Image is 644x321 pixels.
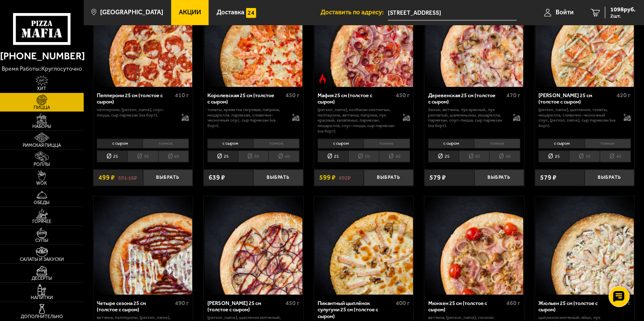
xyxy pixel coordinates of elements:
[585,170,634,186] button: Выбрать
[535,196,635,295] a: Жюльен 25 см (толстое с сыром)
[474,170,524,186] button: Выбрать
[538,107,616,129] p: [PERSON_NAME], цыпленок, томаты, моцарелла, сливочно-чесночный соус, [PERSON_NAME], сыр пармезан ...
[428,107,506,129] p: бекон, ветчина, лук красный, лук репчатый, шампиньоны, моцарелла, пармезан, соус-пицца, сыр парме...
[286,300,299,307] span: 450 г
[424,196,524,295] a: Мюнхен 25 см (толстое с сыром)
[207,139,253,149] li: с сыром
[428,139,474,149] li: с сыром
[535,196,634,295] img: Жюльен 25 см (толстое с сыром)
[617,92,631,99] span: 420 г
[538,139,584,149] li: с сыром
[585,139,631,149] li: тонкое
[396,92,410,99] span: 450 г
[474,139,520,149] li: тонкое
[204,196,303,295] a: Чикен Барбекю 25 см (толстое с сыром)
[158,151,189,162] li: 40
[538,151,569,162] li: 25
[314,196,414,295] a: Пикантный цыплёнок сулугуни 25 см (толстое с сыром)
[348,151,379,162] li: 30
[429,174,446,181] span: 579 ₽
[118,174,137,181] s: 591.16 ₽
[428,92,504,105] div: Деревенская 25 см (толстое с сыром)
[98,174,115,181] span: 499 ₽
[318,107,395,134] p: [PERSON_NAME], колбаски охотничьи, пепперони, ветчина, паприка, лук красный, халапеньо, пармезан,...
[610,13,636,19] span: 2 шт.
[428,300,504,313] div: Мюнхен 25 см (толстое с сыром)
[97,139,143,149] li: с сыром
[97,107,175,118] p: пепперони, [PERSON_NAME], соус-пицца, сыр пармезан (на борт).
[610,7,636,13] span: 1098 руб.
[569,151,600,162] li: 30
[506,92,520,99] span: 470 г
[425,196,524,295] img: Мюнхен 25 см (толстое с сыром)
[388,5,517,21] input: Ваш адрес доставки
[538,300,615,313] div: Жюльен 25 см (толстое с сыром)
[379,151,410,162] li: 40
[93,196,193,295] a: Четыре сезона 25 см (толстое с сыром)
[143,139,189,149] li: тонкое
[459,151,490,162] li: 30
[253,139,299,149] li: тонкое
[538,92,615,105] div: [PERSON_NAME] 25 см (толстое с сыром)
[204,196,303,295] img: Чикен Барбекю 25 см (толстое с сыром)
[97,300,173,313] div: Четыре сезона 25 см (толстое с сыром)
[318,74,328,84] img: Острое блюдо
[268,151,299,162] li: 40
[179,9,201,16] span: Акции
[318,151,348,162] li: 25
[143,170,193,186] button: Выбрать
[489,151,520,162] li: 40
[318,300,394,319] div: Пикантный цыплёнок сулугуни 25 см (толстое с сыром)
[318,92,394,105] div: Мафия 25 см (толстое с сыром)
[540,174,557,181] span: 579 ₽
[600,151,631,162] li: 40
[315,196,413,295] img: Пикантный цыплёнок сулугуни 25 см (толстое с сыром)
[100,9,163,16] span: [GEOGRAPHIC_DATA]
[209,174,225,181] span: 639 ₽
[396,300,410,307] span: 400 г
[207,151,238,162] li: 25
[253,170,303,186] button: Выбрать
[207,92,284,105] div: Королевская 25 см (толстое с сыром)
[127,151,158,162] li: 30
[97,151,127,162] li: 25
[428,151,459,162] li: 25
[175,92,189,99] span: 410 г
[94,196,192,295] img: Четыре сезона 25 см (толстое с сыром)
[388,5,517,21] span: проспект Металлистов, 108
[339,174,351,181] s: 692 ₽
[319,174,336,181] span: 599 ₽
[238,151,269,162] li: 30
[506,300,520,307] span: 460 г
[207,300,284,313] div: [PERSON_NAME] 25 см (толстое с сыром)
[175,300,189,307] span: 490 г
[318,139,363,149] li: с сыром
[363,139,410,149] li: тонкое
[286,92,299,99] span: 450 г
[217,9,244,16] span: Доставка
[246,8,256,18] img: 15daf4d41897b9f0e9f617042186c801.svg
[97,92,173,105] div: Пепперони 25 см (толстое с сыром)
[364,170,413,186] button: Выбрать
[556,9,574,16] span: Войти
[321,9,388,16] span: Доставить по адресу:
[207,107,285,129] p: томаты, креветка тигровая, паприка, моцарелла, пармезан, сливочно-чесночный соус, сыр пармезан (н...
